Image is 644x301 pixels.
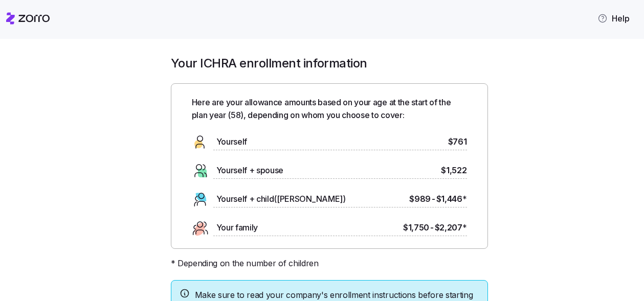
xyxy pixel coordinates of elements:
[216,221,258,234] span: Your family
[216,193,346,205] span: Yourself + child([PERSON_NAME])
[448,135,467,148] span: $761
[171,55,488,71] h1: Your ICHRA enrollment information
[216,135,247,148] span: Yourself
[403,221,429,234] span: $1,750
[192,96,467,122] span: Here are your allowance amounts based on your age at the start of the plan year ( 58 ), depending...
[216,164,284,177] span: Yourself + spouse
[597,12,630,25] span: Help
[435,221,467,234] span: $2,207
[430,221,434,234] span: -
[441,164,467,177] span: $1,522
[432,193,435,205] span: -
[589,8,638,29] button: Help
[409,193,431,205] span: $989
[171,257,319,270] span: * Depending on the number of children
[436,193,467,205] span: $1,446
